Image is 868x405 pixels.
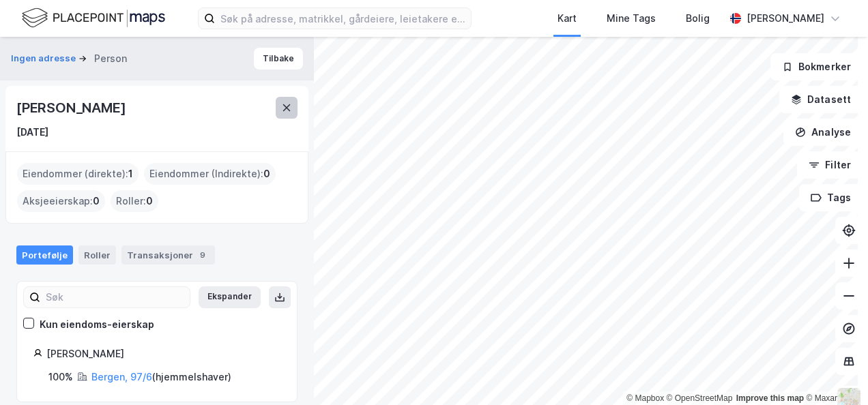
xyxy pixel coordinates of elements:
div: [PERSON_NAME] [747,10,824,27]
div: Kun eiendoms-eierskap [40,316,154,333]
span: 0 [263,166,270,182]
div: Portefølje [16,245,73,265]
img: logo.f888ab2527a4732fd821a326f86c7f29.svg [22,6,165,30]
span: 0 [146,193,153,209]
a: Improve this map [736,393,804,403]
div: [PERSON_NAME] [46,346,280,362]
div: 100% [48,369,73,385]
div: Mine Tags [607,10,656,27]
button: Bokmerker [770,53,863,80]
span: 1 [128,166,133,182]
div: [PERSON_NAME] [16,97,128,119]
button: Ekspander [199,286,261,308]
div: Eiendommer (direkte) : [17,163,139,185]
button: Tags [799,184,863,211]
button: Analyse [783,119,863,146]
div: Eiendommer (Indirekte) : [144,163,276,185]
div: [DATE] [16,124,48,140]
button: Filter [797,151,863,179]
div: Aksjeeierskap : [17,190,105,212]
button: Tilbake [254,48,303,70]
input: Søk [40,287,190,307]
input: Søk på adresse, matrikkel, gårdeiere, leietakere eller personer [215,8,471,29]
div: Kart [558,10,577,27]
div: Bolig [686,10,710,27]
div: Roller : [111,190,158,212]
div: 9 [196,248,209,262]
div: Person [94,50,127,67]
iframe: Chat Widget [800,340,868,405]
button: Ingen adresse [11,52,78,65]
button: Datasett [779,86,863,113]
div: Transaksjoner [121,245,215,265]
a: Mapbox [626,393,664,403]
span: 0 [93,193,100,209]
a: OpenStreetMap [667,393,733,403]
div: Roller [78,245,116,265]
a: Bergen, 97/6 [91,371,152,382]
div: ( hjemmelshaver ) [91,369,231,385]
